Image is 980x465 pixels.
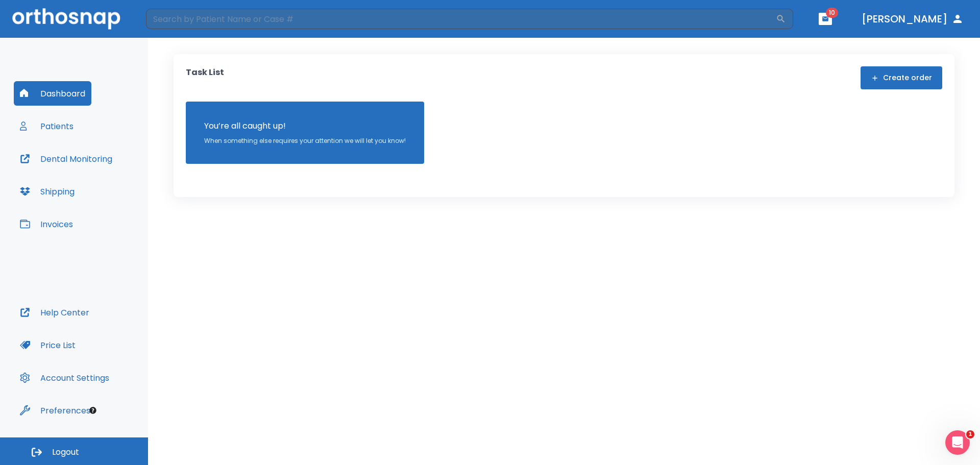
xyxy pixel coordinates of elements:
[146,9,776,29] input: Search by Patient Name or Case #
[826,8,838,18] span: 10
[88,406,97,415] div: Tooltip anchor
[14,300,95,325] button: Help Center
[945,430,970,455] iframe: Intercom live chat
[14,333,82,357] button: Price List
[14,114,80,138] button: Patients
[857,10,968,28] button: [PERSON_NAME]
[14,81,91,106] button: Dashboard
[14,398,96,423] button: Preferences
[14,212,79,236] button: Invoices
[204,120,406,132] p: You’re all caught up!
[966,430,974,438] span: 1
[861,66,942,89] button: Create order
[14,365,115,390] button: Account Settings
[186,66,224,89] p: Task List
[14,179,81,204] button: Shipping
[14,146,118,171] button: Dental Monitoring
[52,447,79,458] span: Logout
[204,136,406,145] p: When something else requires your attention we will let you know!
[12,8,120,29] img: Orthosnap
